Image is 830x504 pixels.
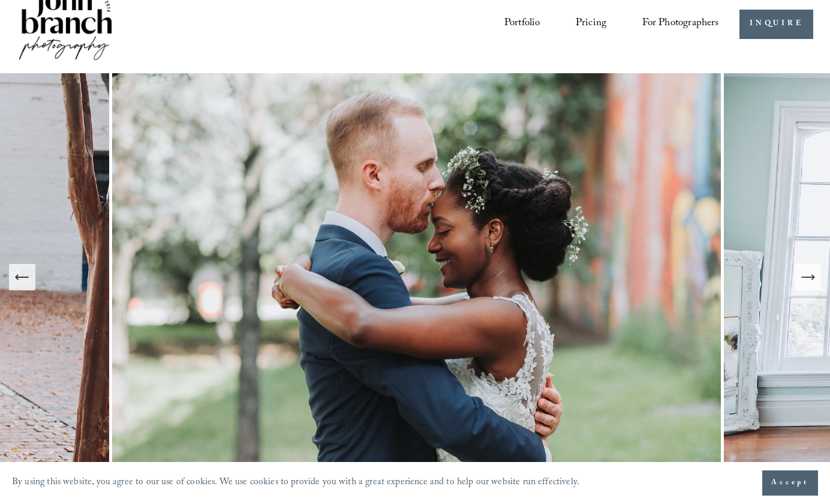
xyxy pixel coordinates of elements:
[642,13,719,35] a: folder dropdown
[12,474,579,493] p: By using this website, you agree to our use of cookies. We use cookies to provide you with a grea...
[771,477,809,489] span: Accept
[9,264,35,290] button: Previous Slide
[576,13,606,35] a: Pricing
[112,73,724,481] img: Raleigh Wedding Photographer
[739,10,813,39] a: INQUIRE
[795,264,821,290] button: Next Slide
[762,470,818,496] button: Accept
[504,13,540,35] a: Portfolio
[642,14,719,34] span: For Photographers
